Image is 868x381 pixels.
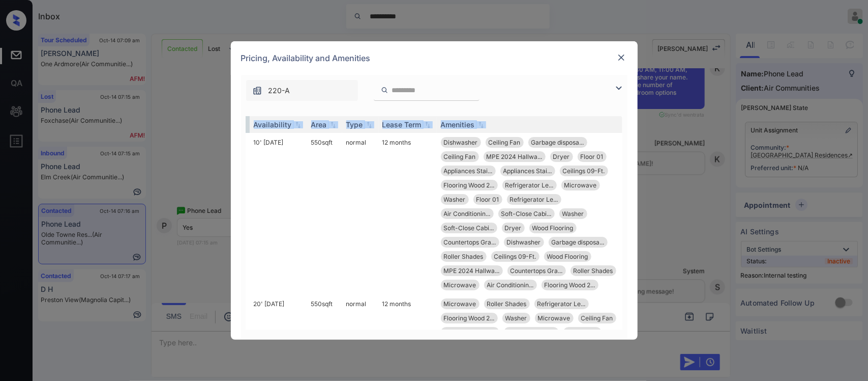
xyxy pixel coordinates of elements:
span: Appliances Stai... [444,167,493,175]
img: icon-zuma [613,82,625,94]
span: Countertops Gra... [511,267,563,275]
img: sorting [423,121,433,128]
span: Countertops Gra... [444,329,496,336]
span: Washer [444,196,466,203]
span: Ceilings 09-Ft. [494,253,536,260]
span: Air Conditionin... [487,281,534,289]
span: Appliances Stai... [503,167,552,175]
img: sorting [476,121,486,128]
span: Microwave [444,300,476,308]
span: Floor 01 [581,153,604,160]
span: Appliances Stai... [507,329,556,336]
span: Microwave [564,181,597,189]
div: Lease Term [382,120,422,129]
span: Wood Flooring [532,224,574,232]
span: Refrigerator Le... [537,300,586,308]
div: Area [311,120,327,129]
span: Dryer [505,224,522,232]
span: Washer [505,314,527,322]
span: Ceiling Fan [444,153,476,160]
span: MPE 2024 Hallwa... [444,267,500,275]
td: 12 months [378,133,437,294]
td: 550 sqft [307,133,342,294]
img: icon-zuma [252,86,262,96]
span: Flooring Wood 2... [545,281,595,289]
span: Microwave [444,281,476,289]
span: Garbage disposa... [531,139,584,146]
span: Roller Shades [574,267,613,275]
span: Refrigerator Le... [505,181,554,189]
td: normal [342,133,378,294]
img: icon-zuma [381,86,388,95]
span: Roller Shades [487,300,527,308]
img: sorting [293,121,303,128]
span: Wood Flooring [547,253,588,260]
span: Soft-Close Cabi... [444,224,494,232]
div: Amenities [441,120,475,129]
span: Soft-Close Cabi... [501,210,552,217]
span: Floor 01 [476,196,499,203]
span: 220-A [268,85,290,96]
span: Microwave [538,314,571,322]
div: Availability [254,120,292,129]
td: 10' [DATE] [250,133,307,294]
span: Ceiling Fan [581,314,613,322]
span: Dryer [553,153,570,160]
span: Ceilings 09-Ft. [563,167,605,175]
span: Flooring Wood 2... [444,314,495,322]
span: Ceiling Fan [489,139,521,146]
span: Air Conditionin... [444,210,491,217]
span: Ceiling Fan [566,329,598,336]
div: Pricing, Availability and Amenities [231,41,638,75]
span: Roller Shades [444,253,484,260]
span: Flooring Wood 2... [444,181,495,189]
div: Type [346,120,363,129]
span: Countertops Gra... [444,238,496,246]
span: MPE 2024 Hallwa... [487,153,543,160]
img: sorting [364,121,374,128]
span: Refrigerator Le... [510,196,558,203]
span: Washer [562,210,584,217]
span: Dishwasher [444,139,478,146]
span: Garbage disposa... [552,238,605,246]
img: sorting [328,121,338,128]
img: close [616,52,626,63]
span: Dishwasher [507,238,541,246]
